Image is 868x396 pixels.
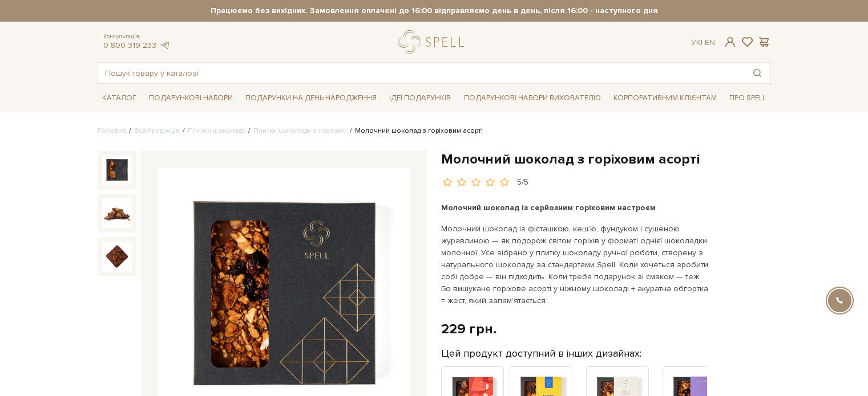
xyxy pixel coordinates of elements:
[701,38,703,47] span: |
[441,150,771,168] h1: Молочний шоколад з горіховим асорті
[103,40,156,50] a: 0 800 319 233
[98,89,141,107] a: Каталог
[102,242,132,271] img: Молочний шоколад з горіховим асорті
[98,63,744,83] input: Пошук товару у каталозі
[347,126,483,136] li: Молочний шоколад з горіховим асорті
[517,177,528,188] div: 5/5
[705,38,715,47] a: En
[98,126,126,135] a: Головна
[188,126,245,135] a: Плитки шоколаду
[253,126,347,135] a: Плитки шоколаду з горіхами
[441,203,656,213] b: Молочний шоколад із серйозним горіховим настроєм
[144,89,237,107] a: Подарункові набори
[98,6,771,16] strong: Працюємо без вихідних. Замовлення оплачені до 16:00 відправляємо день в день, після 16:00 - насту...
[398,30,469,54] a: logo
[691,38,715,48] div: Ук
[744,63,770,83] button: Пошук товару у каталозі
[241,89,381,107] a: Подарунки на День народження
[441,347,641,360] label: Цей продукт доступний в інших дизайнах:
[441,223,709,307] p: Молочний шоколад із фісташкою, кеш’ю, фундуком і сушеною журавлиною — як подорож світом горіхів у...
[459,88,605,108] a: Подарункові набори вихователю
[725,89,770,107] a: Про Spell
[134,126,180,135] a: Вся продукція
[609,88,721,108] a: Корпоративним клієнтам
[102,198,132,228] img: Молочний шоколад з горіховим асорті
[441,320,496,338] div: 229 грн.
[159,40,171,50] a: telegram
[385,89,455,107] a: Ідеї подарунків
[102,155,132,185] img: Молочний шоколад з горіховим асорті
[103,33,171,40] span: Консультація:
